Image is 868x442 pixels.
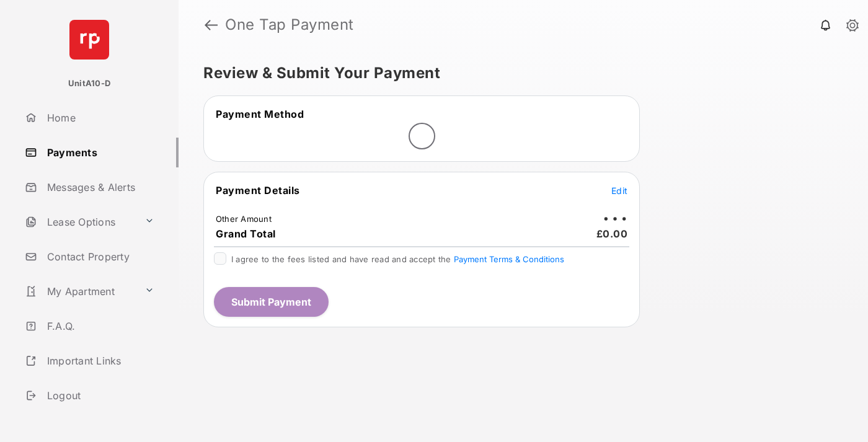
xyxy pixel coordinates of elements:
[216,184,300,197] span: Payment Details
[20,381,179,410] a: Logout
[20,207,139,237] a: Lease Options
[20,311,179,341] a: F.A.Q.
[215,213,272,224] td: Other Amount
[69,20,109,60] img: svg+xml;base64,PHN2ZyB4bWxucz0iaHR0cDovL3d3dy53My5vcmcvMjAwMC9zdmciIHdpZHRoPSI2NCIgaGVpZ2h0PSI2NC...
[20,346,159,376] a: Important Links
[20,172,179,202] a: Messages & Alerts
[225,17,354,32] strong: One Tap Payment
[596,228,628,240] span: £0.00
[216,108,304,120] span: Payment Method
[231,254,564,264] span: I agree to the fees listed and have read and accept the
[20,138,179,167] a: Payments
[611,185,627,196] span: Edit
[20,242,179,272] a: Contact Property
[203,66,833,81] h5: Review & Submit Your Payment
[20,103,179,133] a: Home
[214,287,329,317] button: Submit Payment
[454,254,564,264] button: I agree to the fees listed and have read and accept the
[611,184,627,197] button: Edit
[20,276,139,306] a: My Apartment
[68,77,110,90] p: UnitA10-D
[216,228,276,240] span: Grand Total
